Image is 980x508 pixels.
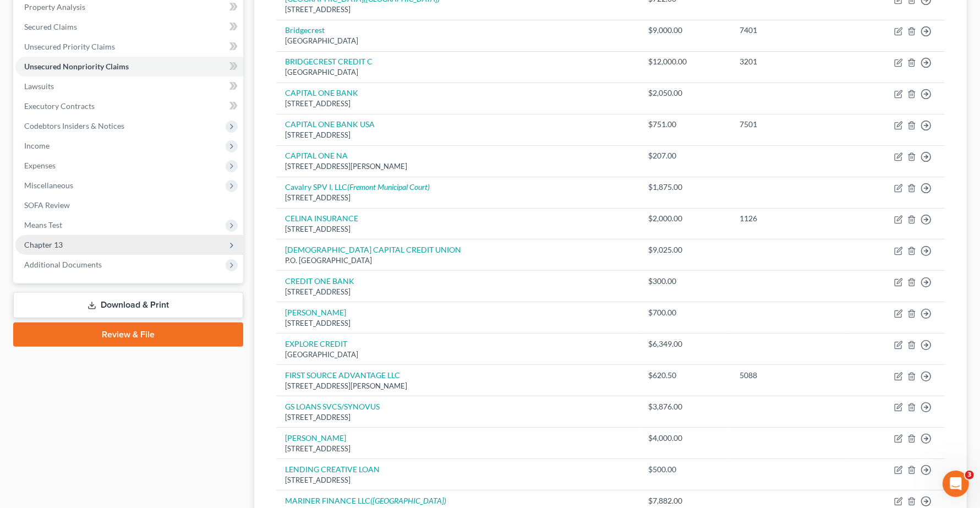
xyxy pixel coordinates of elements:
div: $300.00 [648,276,721,287]
div: [STREET_ADDRESS] [285,318,631,329]
div: $1,875.00 [648,182,721,193]
div: $7,882.00 [648,495,721,506]
a: CAPITAL ONE BANK USA [285,119,375,129]
span: Expenses [24,161,56,170]
div: P.O. [GEOGRAPHIC_DATA] [285,255,631,266]
div: 7501 [740,119,840,130]
span: Property Analysis [24,2,85,12]
div: 7401 [740,25,840,36]
div: [STREET_ADDRESS] [285,224,631,234]
i: (Fremont Municipal Court) [347,182,430,192]
div: [STREET_ADDRESS] [285,99,631,109]
a: EXPLORE CREDIT [285,339,347,348]
div: $4,000.00 [648,433,721,444]
div: $3,876.00 [648,401,721,412]
a: FIRST SOURCE ADVANTAGE LLC [285,370,400,380]
span: Additional Documents [24,260,102,269]
div: 3201 [740,56,840,67]
div: [GEOGRAPHIC_DATA] [285,36,631,46]
div: [STREET_ADDRESS] [285,4,631,15]
div: [STREET_ADDRESS] [285,475,631,485]
a: BRIDGECREST CREDIT C [285,57,373,66]
div: [STREET_ADDRESS] [285,444,631,454]
a: CREDIT ONE BANK [285,276,354,286]
div: $2,000.00 [648,213,721,224]
div: [STREET_ADDRESS] [285,287,631,297]
a: Lawsuits [15,77,243,96]
a: CELINA INSURANCE [285,214,358,223]
a: LENDING CREATIVE LOAN [285,465,380,474]
a: SOFA Review [15,195,243,215]
a: Cavalry SPV I, LLC(Fremont Municipal Court) [285,182,430,192]
a: Bridgecrest [285,25,325,35]
a: Unsecured Priority Claims [15,37,243,57]
div: [GEOGRAPHIC_DATA] [285,349,631,360]
div: $9,000.00 [648,25,721,36]
div: $9,025.00 [648,244,721,255]
a: Executory Contracts [15,96,243,116]
a: Download & Print [13,292,243,318]
div: $2,050.00 [648,88,721,99]
span: 3 [965,471,974,479]
div: $751.00 [648,119,721,130]
div: [STREET_ADDRESS][PERSON_NAME] [285,381,631,391]
div: 1126 [740,213,840,224]
div: [GEOGRAPHIC_DATA] [285,67,631,78]
span: Secured Claims [24,22,77,31]
a: GS LOANS SVCS/SYNOVUS [285,402,380,411]
div: $12,000.00 [648,56,721,67]
div: $620.50 [648,370,721,381]
span: Unsecured Priority Claims [24,42,115,51]
div: [STREET_ADDRESS][PERSON_NAME] [285,161,631,172]
span: Means Test [24,220,62,230]
div: [STREET_ADDRESS] [285,412,631,423]
div: 5088 [740,370,840,381]
a: CAPITAL ONE NA [285,151,348,160]
span: Chapter 13 [24,240,63,249]
span: SOFA Review [24,200,70,210]
span: Executory Contracts [24,101,95,111]
a: [PERSON_NAME] [285,308,346,317]
a: CAPITAL ONE BANK [285,88,358,97]
span: Income [24,141,50,150]
a: Unsecured Nonpriority Claims [15,57,243,77]
div: $500.00 [648,464,721,475]
div: $6,349.00 [648,338,721,349]
span: Codebtors Insiders & Notices [24,121,124,130]
div: [STREET_ADDRESS] [285,130,631,140]
a: [DEMOGRAPHIC_DATA] CAPITAL CREDIT UNION [285,245,461,254]
span: Lawsuits [24,81,54,91]
iframe: Intercom live chat [943,471,969,497]
i: ([GEOGRAPHIC_DATA]) [370,496,446,505]
a: Secured Claims [15,17,243,37]
a: MARINER FINANCE LLC([GEOGRAPHIC_DATA]) [285,496,446,505]
span: Miscellaneous [24,181,73,190]
div: $207.00 [648,150,721,161]
a: Review & File [13,323,243,347]
a: [PERSON_NAME] [285,433,346,443]
span: Unsecured Nonpriority Claims [24,62,129,71]
div: $700.00 [648,307,721,318]
div: [STREET_ADDRESS] [285,193,631,203]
